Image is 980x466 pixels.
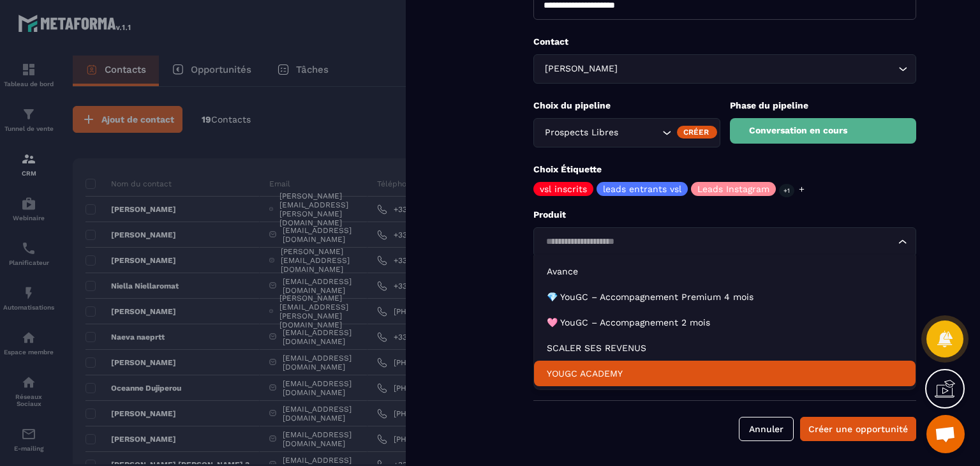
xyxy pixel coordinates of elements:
p: 🩷 YouGC – Accompagnement 2 mois [547,316,903,329]
p: 💎 YouGC – Accompagnement Premium 4 mois [547,290,903,303]
div: Search for option [533,227,916,257]
span: Prospects Libres [542,126,621,140]
p: Choix Étiquette [533,163,916,176]
p: Produit [533,209,916,221]
input: Search for option [620,62,895,76]
button: Créer une opportunité [800,417,916,441]
p: Choix du pipeline [533,100,720,112]
div: Search for option [533,118,720,147]
button: Annuler [739,417,794,441]
a: Ouvrir le chat [926,415,965,453]
p: SCALER SES REVENUS [547,342,903,354]
p: YOUGC ACADEMY [547,367,903,380]
p: Leads Instagram [697,184,769,193]
p: leads entrants vsl [603,184,681,193]
p: +1 [779,184,794,197]
input: Search for option [542,235,895,249]
div: Search for option [533,54,916,84]
span: [PERSON_NAME] [542,62,620,76]
input: Search for option [621,126,659,140]
p: Phase du pipeline [730,100,917,112]
p: Avance [547,265,903,278]
div: Créer [677,126,717,139]
p: vsl inscrits [540,184,587,193]
p: Contact [533,36,916,48]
